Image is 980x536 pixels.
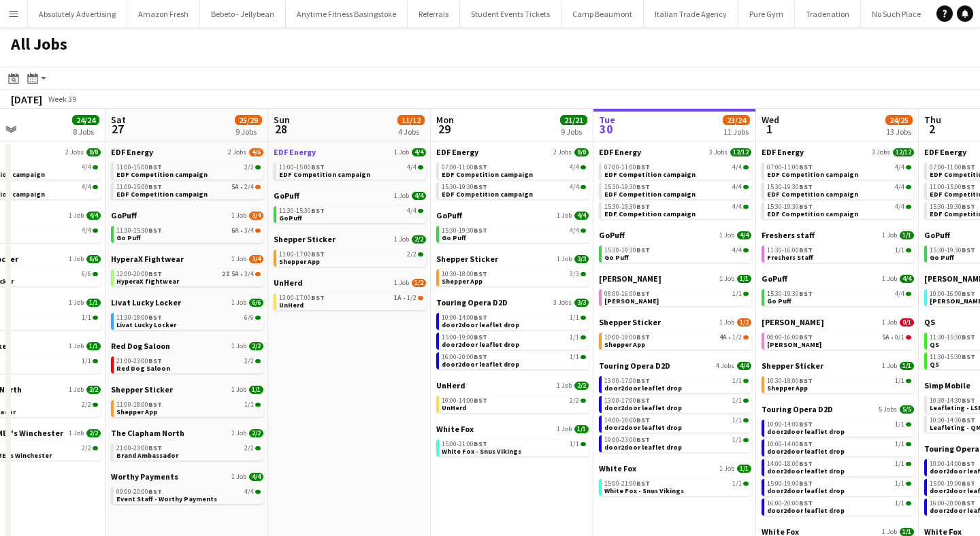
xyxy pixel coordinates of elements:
span: 1/2 [407,295,416,301]
span: BST [799,182,813,191]
span: BST [799,289,813,298]
span: Shepper App [442,277,483,286]
span: Knight Frank [599,273,661,284]
a: 13:00-17:00BST1A•1/2UnHerd [279,293,423,309]
span: 1A [394,295,402,301]
span: BST [799,246,813,254]
span: 3 Jobs [709,148,728,156]
span: GoPuff [599,230,625,240]
a: 15:30-19:30BST4/4EDF Competition campaign [767,182,911,198]
span: 1 Job [882,318,897,326]
div: • [604,334,749,341]
button: Italian Trade Agency [644,1,738,27]
span: Go Puff [930,253,954,262]
a: UnHerd1 Job1/2 [274,278,426,288]
span: BST [148,226,162,235]
span: BST [636,163,650,171]
span: 1/1 [737,275,751,283]
span: BST [474,226,487,235]
a: EDF Energy2 Jobs4/6 [111,147,263,157]
div: • [116,271,261,278]
span: 10:00-16:00 [930,290,975,297]
span: Livat Lucky Locker [111,297,181,307]
span: Go Puff [116,233,141,242]
span: 10:00-18:00 [604,334,650,341]
span: 1 Job [719,275,734,283]
span: 15:30-19:30 [767,184,813,190]
span: 4/4 [570,164,579,171]
a: 11:30-15:30BST6A•3/4Go Puff [116,226,261,241]
a: 11:00-15:00BST2/2EDF Competition campaign [116,163,261,178]
span: 2/2 [244,164,254,171]
div: EDF Energy1 Job4/411:00-15:00BST4/4EDF Competition campaign [274,147,426,190]
span: 1 Job [394,235,409,244]
a: 15:30-19:30BST4/4Go Puff [604,246,749,261]
span: HyperaX Fightwear [111,254,184,264]
span: 15:30-19:30 [767,203,813,210]
span: 07:00-11:00 [604,164,650,171]
span: EDF Competition campaign [604,190,696,199]
span: 1/1 [895,247,904,254]
a: 11:00-15:00BST5A•2/4EDF Competition campaign [116,182,261,198]
a: 11:30-18:00BST6/6Livat Lucky Locker [116,313,261,329]
a: 11:00-15:00BST4/4EDF Competition campaign [279,163,423,178]
span: 2/2 [412,235,426,244]
span: UnHerd [279,301,304,309]
span: GoPuff [436,210,462,220]
span: 4/4 [732,184,742,190]
button: Anytime Fitness Basingstoke [286,1,408,27]
span: BST [148,163,162,171]
span: 4/4 [900,275,914,283]
span: Freshers staff [762,230,815,240]
a: Freshers staff1 Job1/1 [762,230,914,240]
a: 11:30-16:00BST1/1Freshers Staff [767,246,911,261]
span: EDF Competition campaign [279,170,370,179]
a: 15:30-19:30BST4/4Go Puff [442,226,586,241]
span: 4/4 [82,184,91,190]
button: Student Events Tickets [460,1,561,27]
a: 15:30-19:30BST4/4EDF Competition campaign [442,182,586,198]
span: 11:30-15:30 [279,207,325,214]
button: Pure Gym [738,1,795,27]
div: Shepper Sticker1 Job3/310:30-18:00BST3/3Shepper App [436,254,589,297]
span: 3/4 [249,212,263,220]
a: 07:00-11:00BST4/4EDF Competition campaign [442,163,586,178]
span: 07:00-11:00 [442,164,487,171]
span: 07:00-11:00 [930,164,975,171]
span: 15:30-19:30 [930,247,975,254]
span: BST [311,163,325,171]
span: BST [311,293,325,302]
div: [PERSON_NAME]1 Job1/108:00-16:00BST1/1[PERSON_NAME] [599,273,751,317]
span: 1/1 [82,314,91,321]
span: 6A [231,227,239,234]
a: Shepper Sticker1 Job3/3 [436,254,589,264]
span: 4/4 [737,231,751,239]
span: GoPuff [924,230,950,240]
span: 4/6 [249,148,263,156]
a: Touring Opera D2D3 Jobs3/3 [436,297,589,307]
div: • [116,227,261,234]
span: 6/6 [249,299,263,307]
span: EDF Competition campaign [442,190,533,199]
span: 2/2 [407,251,416,258]
span: 4/4 [86,212,101,220]
span: BST [636,289,650,298]
span: BST [636,182,650,191]
a: EDF Energy1 Job4/4 [274,147,426,157]
span: BST [311,206,325,215]
span: EDF Energy [599,147,641,157]
span: 3/3 [570,271,579,278]
span: 3/4 [244,271,254,278]
div: UnHerd1 Job1/213:00-17:00BST1A•1/2UnHerd [274,278,426,313]
span: 3/3 [574,299,589,307]
a: 07:00-11:00BST4/4EDF Competition campaign [604,163,749,178]
span: 6/6 [86,255,101,263]
span: 0/1 [900,318,914,326]
span: BST [962,163,975,171]
span: 4/4 [732,164,742,171]
a: 07:00-11:00BST4/4EDF Competition campaign [767,163,911,178]
div: EDF Energy2 Jobs4/611:00-15:00BST2/2EDF Competition campaign11:00-15:00BST5A•2/4EDF Competition c... [111,147,263,210]
span: BST [474,313,487,322]
a: 15:30-19:30BST4/4EDF Competition campaign [767,202,911,218]
a: EDF Energy3 Jobs12/12 [762,147,914,157]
